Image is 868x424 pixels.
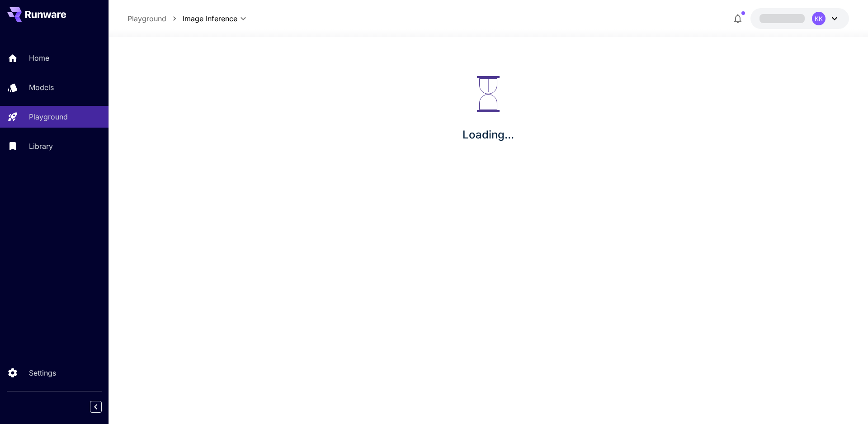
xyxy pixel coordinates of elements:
p: Playground [29,111,68,122]
p: Home [29,52,49,63]
div: KK [812,12,826,25]
p: Models [29,82,54,93]
p: Loading... [462,127,514,143]
div: Collapse sidebar [97,399,108,415]
p: Library [29,141,53,152]
button: Collapse sidebar [90,401,102,413]
span: Image Inference [183,13,237,24]
button: KK [750,8,849,29]
p: Settings [29,367,56,378]
a: Playground [127,13,166,24]
nav: breadcrumb [127,13,183,24]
